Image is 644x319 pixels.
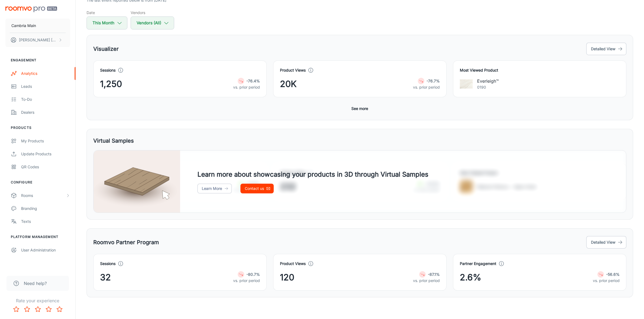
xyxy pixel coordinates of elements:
[460,261,496,267] h4: Partner Engagement
[428,272,440,277] strong: -87.1%
[21,83,70,89] div: Leads
[606,272,620,277] strong: -56.6%
[100,261,115,267] h4: Sessions
[21,193,66,199] div: Rooms
[460,67,620,73] h4: Most Viewed Product
[100,67,115,73] h4: Sessions
[22,304,32,315] button: Rate 2 star
[477,84,499,90] p: 0190
[280,261,306,267] h4: Product Views
[21,138,70,144] div: My Products
[21,164,70,170] div: QR Codes
[246,79,260,83] strong: -76.4%
[32,304,43,315] button: Rate 3 star
[11,304,22,315] button: Rate 1 star
[280,271,294,284] span: 120
[5,33,70,47] button: [PERSON_NAME] [PERSON_NAME]
[100,271,111,284] span: 32
[413,278,440,284] p: vs. prior period
[4,297,71,304] p: Rate your experience
[233,84,260,90] p: vs. prior period
[21,109,70,115] div: Dealers
[413,84,440,90] p: vs. prior period
[197,170,428,179] h4: Learn more about showcasing your products in 3D through Virtual Samples
[593,278,620,284] p: vs. prior period
[586,43,626,55] button: Detailed View
[21,219,70,224] div: Texts
[43,304,54,315] button: Rate 4 star
[197,184,232,193] a: Learn More
[246,272,260,277] strong: -80.7%
[54,304,65,315] button: Rate 5 star
[131,10,174,15] h5: Vendors
[280,67,306,73] h4: Product Views
[24,280,47,287] span: Need help?
[21,70,70,76] div: Analytics
[240,184,274,193] a: Contact us
[87,10,127,15] h5: Date
[21,247,70,253] div: User Administration
[19,37,57,43] p: [PERSON_NAME] [PERSON_NAME]
[5,6,57,12] img: Roomvo PRO Beta
[427,79,440,83] strong: -76.7%
[100,78,122,90] span: 1,250
[233,278,260,284] p: vs. prior period
[11,23,36,29] p: Cambria Main
[93,45,119,53] h5: Visualizer
[21,151,70,157] div: Update Products
[586,236,626,249] button: Detailed View
[460,271,481,284] span: 2.6%
[21,206,70,211] div: Branding
[280,78,297,90] span: 20K
[131,16,174,29] button: Vendors (All)
[460,78,473,90] img: Everleigh™
[93,238,159,246] h5: Roomvo Partner Program
[5,19,70,33] button: Cambria Main
[93,137,134,145] h5: Virtual Samples
[477,78,499,84] p: Everleigh™
[87,16,127,29] button: This Month
[21,96,70,102] div: To-do
[349,104,371,113] button: See more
